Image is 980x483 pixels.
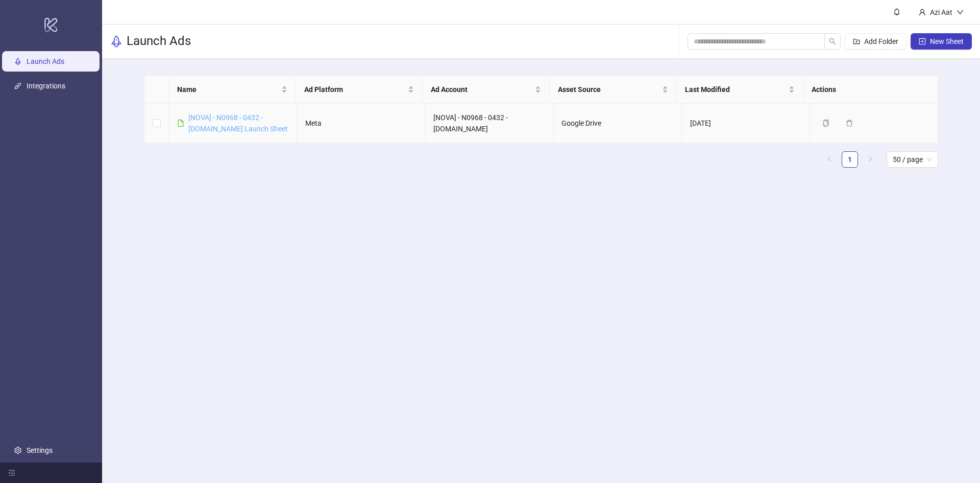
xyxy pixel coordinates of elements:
th: Asset Source [550,76,677,104]
span: delete [846,120,853,127]
span: file [177,120,184,127]
span: user [919,9,926,16]
span: search [829,38,836,45]
li: Previous Page [821,151,838,168]
div: Azi Aat [926,7,957,18]
div: Page Size [887,151,938,168]
span: rocket [110,35,122,48]
a: Settings [27,446,53,454]
span: down [957,9,964,16]
th: Actions [803,76,930,104]
td: Google Drive [553,104,681,143]
span: 50 / page [893,152,932,167]
span: folder-add [853,38,860,45]
span: Name [177,84,279,95]
button: left [821,151,838,168]
button: Add Folder [845,33,906,50]
li: 1 [842,151,858,168]
th: Ad Platform [296,76,423,104]
td: [DATE] [682,104,810,143]
th: Name [169,76,296,104]
span: Asset Source [558,84,660,95]
td: [NOVA] - N0968 - 0432 - [DOMAIN_NAME] [425,104,553,143]
span: left [826,156,832,162]
a: Launch Ads [27,57,64,65]
span: menu-fold [8,469,15,476]
a: [NOVA] - N0968 - 0432 - [DOMAIN_NAME] Launch Sheet [188,113,288,133]
span: copy [822,120,829,127]
td: Meta [297,104,425,143]
span: bell [893,8,900,15]
a: 1 [842,152,857,167]
th: Last Modified [677,76,804,104]
span: Last Modified [685,84,787,95]
span: New Sheet [930,37,964,45]
button: New Sheet [911,33,972,50]
span: Add Folder [864,37,898,45]
th: Ad Account [423,76,550,104]
li: Next Page [862,151,878,168]
span: Ad Platform [304,84,406,95]
h3: Launch Ads [127,33,191,50]
span: right [867,156,873,162]
span: Ad Account [431,84,533,95]
span: plus-square [919,38,926,45]
a: Integrations [27,82,65,90]
button: right [862,151,878,168]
